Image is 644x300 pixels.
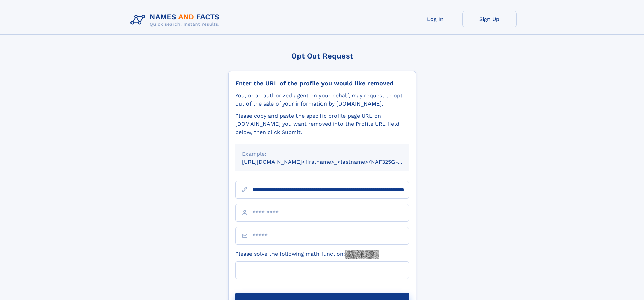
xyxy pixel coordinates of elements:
[228,52,416,60] div: Opt Out Request
[462,11,517,27] a: Sign Up
[242,159,422,165] small: [URL][DOMAIN_NAME]<firstname>_<lastname>/NAF325G-xxxxxxxx
[128,11,225,29] img: Logo Names and Facts
[242,150,402,158] div: Example:
[235,112,409,136] div: Please copy and paste the specific profile page URL on [DOMAIN_NAME] you want removed into the Pr...
[235,250,379,259] label: Please solve the following math function:
[235,79,409,87] div: Enter the URL of the profile you would like removed
[235,92,409,108] div: You, or an authorized agent on your behalf, may request to opt-out of the sale of your informatio...
[408,11,462,27] a: Log In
